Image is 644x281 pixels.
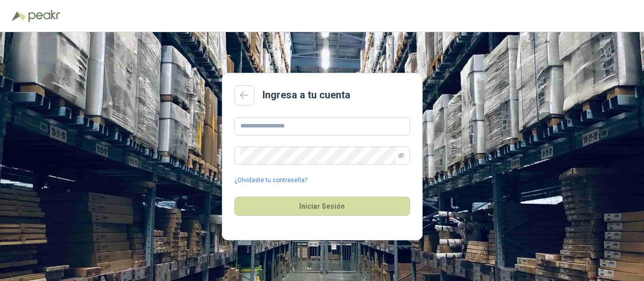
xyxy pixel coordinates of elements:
button: Iniciar Sesión [234,197,410,216]
span: eye-invisible [398,153,404,159]
a: ¿Olvidaste tu contraseña? [234,176,307,185]
h2: Ingresa a tu cuenta [263,87,350,103]
img: Peakr [28,10,60,22]
img: Logo [12,11,26,21]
